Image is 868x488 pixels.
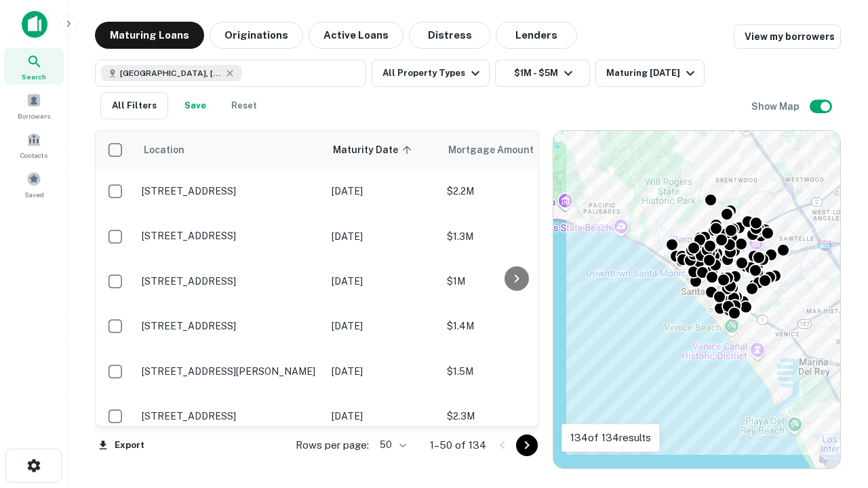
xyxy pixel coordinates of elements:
button: [GEOGRAPHIC_DATA], [GEOGRAPHIC_DATA], [GEOGRAPHIC_DATA] [95,60,366,87]
span: Search [22,71,46,82]
button: Save your search to get updates of matches that match your search criteria. [174,92,217,119]
p: [DATE] [332,364,433,379]
p: [DATE] [332,229,433,244]
span: Borrowers [18,110,50,121]
p: $2.2M [447,184,583,199]
p: 1–50 of 134 [430,437,486,453]
button: Go to next page [516,434,538,456]
img: capitalize-icon.png [22,11,47,38]
p: Rows per page: [296,437,369,453]
span: Saved [24,189,44,200]
span: Location [143,142,184,158]
p: $2.3M [447,409,583,424]
p: [DATE] [332,184,433,199]
th: Location [135,131,325,169]
p: 134 of 134 results [570,430,651,446]
a: Contacts [4,127,64,163]
p: [STREET_ADDRESS] [142,230,318,242]
iframe: Chat Widget [800,380,868,445]
p: [DATE] [332,319,433,333]
p: [DATE] [332,274,433,289]
a: View my borrowers [734,24,841,49]
button: All Property Types [372,60,490,87]
p: $1.4M [447,319,583,333]
th: Maturity Date [325,131,440,169]
button: Export [95,435,148,455]
button: All Filters [100,92,168,119]
span: Contacts [20,150,47,161]
div: 0 0 [553,131,840,468]
a: Search [4,48,64,85]
span: [GEOGRAPHIC_DATA], [GEOGRAPHIC_DATA], [GEOGRAPHIC_DATA] [120,67,222,79]
p: [DATE] [332,409,433,424]
div: Maturing [DATE] [606,65,698,81]
h6: Show Map [751,99,802,114]
button: Maturing Loans [95,22,204,49]
p: [STREET_ADDRESS][PERSON_NAME] [142,365,318,378]
button: $1M - $5M [495,60,590,87]
p: [STREET_ADDRESS] [142,410,318,422]
button: Lenders [496,22,577,49]
p: [STREET_ADDRESS] [142,275,318,287]
span: Mortgage Amount [448,142,551,158]
th: Mortgage Amount [440,131,589,169]
a: Borrowers [4,87,64,124]
p: $1.5M [447,364,583,379]
button: Active Loans [309,22,403,49]
button: Originations [210,22,303,49]
a: Saved [4,166,64,203]
p: [STREET_ADDRESS] [142,185,318,197]
span: Maturity Date [333,142,416,158]
button: Distress [409,22,490,49]
button: Reset [222,92,266,119]
div: 50 [374,435,408,455]
p: $1M [447,274,583,289]
p: [STREET_ADDRESS] [142,320,318,332]
button: Maturing [DATE] [595,60,705,87]
p: $1.3M [447,229,583,244]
